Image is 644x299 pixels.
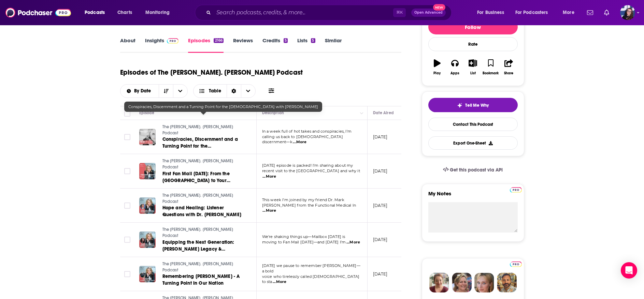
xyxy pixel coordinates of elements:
a: The [PERSON_NAME]. [PERSON_NAME] Podcast [162,158,244,170]
span: For Business [477,8,504,17]
p: [DATE] [373,237,388,242]
span: For Podcasters [515,8,548,17]
img: Podchaser Pro [510,261,522,267]
a: Contact This Podcast [428,118,518,131]
span: ...More [262,208,276,213]
span: Open Advanced [414,11,443,14]
span: The [PERSON_NAME]. [PERSON_NAME] Podcast [162,261,233,272]
span: voice who tirelessly called [DEMOGRAPHIC_DATA] to sta [262,274,360,284]
span: Toggle select row [124,237,130,243]
button: open menu [558,7,583,18]
span: The [PERSON_NAME]. [PERSON_NAME] Podcast [162,124,233,135]
span: This week I’m joined by my friend Dr. Mark [262,197,344,202]
span: Podcasts [85,8,105,17]
button: Show profile menu [620,5,635,20]
a: The [PERSON_NAME]. [PERSON_NAME] Podcast [162,227,244,239]
span: Logged in as CallieDaruk [620,5,635,20]
div: Date Aired [373,109,394,117]
div: 5 [311,38,315,43]
a: Get this podcast via API [438,162,509,178]
button: Play [428,55,446,79]
div: Sort Direction [227,85,241,98]
button: Column Actions [358,109,366,117]
p: [DATE] [373,203,388,208]
div: Play [433,71,441,75]
a: About [120,37,135,53]
span: Remembering [PERSON_NAME] - A Turning Point In Our Nation [162,273,240,286]
label: My Notes [428,190,518,202]
button: Follow [428,19,518,34]
button: open menu [173,85,187,98]
button: Apps [446,55,464,79]
img: Podchaser Pro [510,187,522,193]
div: Apps [450,71,459,75]
a: Conspiracies, Discernment and a Turning Point for the [DEMOGRAPHIC_DATA] with [PERSON_NAME] [162,136,244,150]
span: recent visit to the [GEOGRAPHIC_DATA] and why it [262,168,360,173]
span: Conspiracies, Discernment and a Turning Point for the [DEMOGRAPHIC_DATA] with [PERSON_NAME] [162,136,238,163]
img: tell me why sparkle [457,103,462,108]
div: 2166 [214,38,223,43]
input: Search podcasts, credits, & more... [214,7,393,18]
span: The [PERSON_NAME]. [PERSON_NAME] Podcast [162,193,233,204]
a: Show notifications dropdown [584,7,596,18]
a: Credits5 [262,37,288,53]
a: Reviews [233,37,253,53]
img: Podchaser - Follow, Share and Rate Podcasts [5,6,71,19]
button: List [464,55,482,79]
span: Toggle select row [124,168,130,174]
img: Barbara Profile [452,273,472,293]
div: Episode [139,109,155,117]
span: Charts [117,8,132,17]
span: The [PERSON_NAME]. [PERSON_NAME] Podcast [162,227,233,238]
button: Bookmark [482,55,500,79]
button: Choose View [193,84,256,98]
p: [DATE] [373,168,388,174]
a: Lists5 [297,37,315,53]
span: Equipping the Next Generation: [PERSON_NAME] Legacy & [PERSON_NAME] on Marxism [162,239,234,259]
div: List [470,71,476,75]
span: Conspiracies, Discernment and a Turning Point for the [DEMOGRAPHIC_DATA] with [PERSON_NAME] [128,104,318,109]
div: Share [504,71,513,75]
button: open menu [141,7,178,18]
a: Hope and Healing: Listener Questions with Dr. [PERSON_NAME] [162,205,244,218]
button: open menu [120,89,159,93]
span: Tell Me Why [465,103,489,108]
span: calling us back to [DEMOGRAPHIC_DATA] discernment—k [262,134,343,145]
a: Charts [113,7,136,18]
span: We’re shaking things up—Mailbox [DATE] is [262,234,345,239]
button: tell me why sparkleTell Me Why [428,98,518,112]
a: The [PERSON_NAME]. [PERSON_NAME] Podcast [162,261,244,273]
button: open menu [80,7,114,18]
button: Sort Direction [159,85,173,98]
img: Jon Profile [497,273,517,293]
span: Hope and Healing: Listener Questions with Dr. [PERSON_NAME] [162,205,241,218]
a: Equipping the Next Generation: [PERSON_NAME] Legacy & [PERSON_NAME] on Marxism [162,239,244,253]
p: [DATE] [373,134,388,140]
span: moving to Fan Mail [DATE]—and [DATE] I’m [262,240,346,244]
span: First Fan Mail [DATE]: From the [GEOGRAPHIC_DATA] to Your Questions [162,171,230,190]
img: Sydney Profile [429,273,449,293]
span: ⌘ K [393,8,406,17]
a: Remembering [PERSON_NAME] - A Turning Point In Our Nation [162,273,244,287]
h1: Episodes of The [PERSON_NAME]. [PERSON_NAME] Podcast [120,68,303,77]
span: ...More [262,174,276,179]
div: Search podcasts, credits, & more... [201,5,458,20]
span: ...More [346,240,360,245]
div: Rate [428,37,518,51]
img: User Profile [620,5,635,20]
a: Episodes2166 [188,37,223,53]
span: Toggle select row [124,203,130,209]
span: [DATE] episode is packed! I’m sharing about my [262,163,353,168]
a: The [PERSON_NAME]. [PERSON_NAME] Podcast [162,193,244,205]
a: Pro website [510,260,522,267]
button: Export One-Sheet [428,136,518,150]
img: Podchaser Pro [167,38,179,44]
a: Pro website [510,186,522,193]
button: open menu [511,7,558,18]
button: open menu [472,7,513,18]
img: Jules Profile [474,273,494,293]
p: [DATE] [373,271,388,277]
a: InsightsPodchaser Pro [145,37,179,53]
